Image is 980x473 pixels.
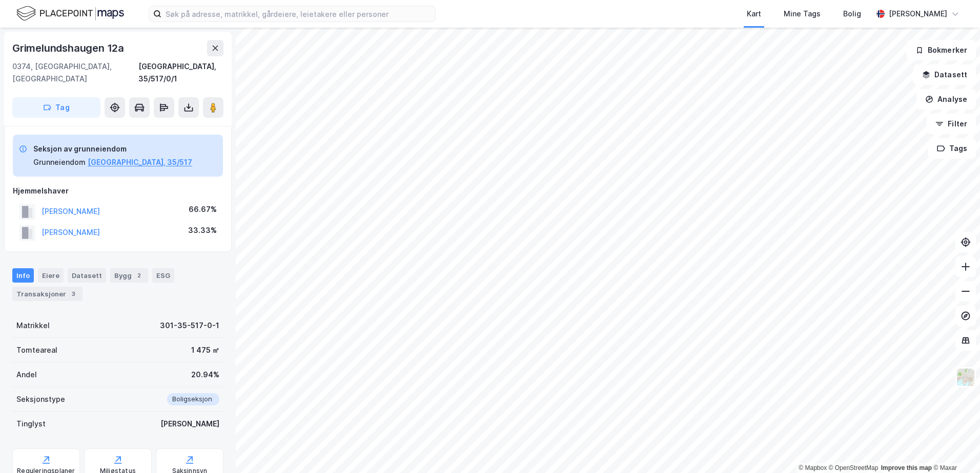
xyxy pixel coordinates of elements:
a: Mapbox [799,464,827,471]
div: Hjemmelshaver [13,185,223,197]
div: 0374, [GEOGRAPHIC_DATA], [GEOGRAPHIC_DATA] [12,60,138,85]
div: Bygg [110,268,148,283]
div: Grimelundshaugen 12a [12,40,126,56]
div: Tomteareal [16,344,57,356]
div: Bolig [843,8,861,20]
button: [GEOGRAPHIC_DATA], 35/517 [88,156,192,168]
div: Kart [747,8,761,20]
div: Eiere [38,268,64,283]
div: 3 [68,289,78,299]
div: Info [12,268,34,283]
div: [PERSON_NAME] [889,8,947,20]
button: Tags [928,138,976,159]
div: Matrikkel [16,319,50,332]
div: Grunneiendom [33,156,86,168]
button: Filter [927,114,976,134]
a: OpenStreetMap [829,464,879,471]
div: Datasett [68,268,106,283]
button: Bokmerker [907,40,976,60]
div: Seksjonstype [16,393,65,405]
div: [PERSON_NAME] [160,418,219,430]
iframe: Chat Widget [929,424,980,473]
div: Kontrollprogram for chat [929,424,980,473]
div: ESG [152,268,174,283]
div: 301-35-517-0-1 [160,319,219,332]
div: 66.67% [189,203,217,216]
div: Tinglyst [16,418,46,430]
div: 33.33% [188,224,217,236]
img: logo.f888ab2527a4732fd821a326f86c7f29.svg [16,5,124,23]
div: 1 475 ㎡ [191,344,219,356]
button: Analyse [916,89,976,110]
div: [GEOGRAPHIC_DATA], 35/517/0/1 [138,60,223,85]
img: Z [956,368,975,387]
div: Seksjon av grunneiendom [33,143,192,155]
input: Søk på adresse, matrikkel, gårdeiere, leietakere eller personer [161,6,435,21]
div: 2 [134,270,144,281]
a: Improve this map [881,464,932,471]
div: Mine Tags [784,8,821,20]
button: Datasett [913,64,976,85]
div: 20.94% [191,369,219,381]
button: Tag [12,97,100,118]
div: Andel [16,369,37,381]
div: Transaksjoner [12,287,83,301]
